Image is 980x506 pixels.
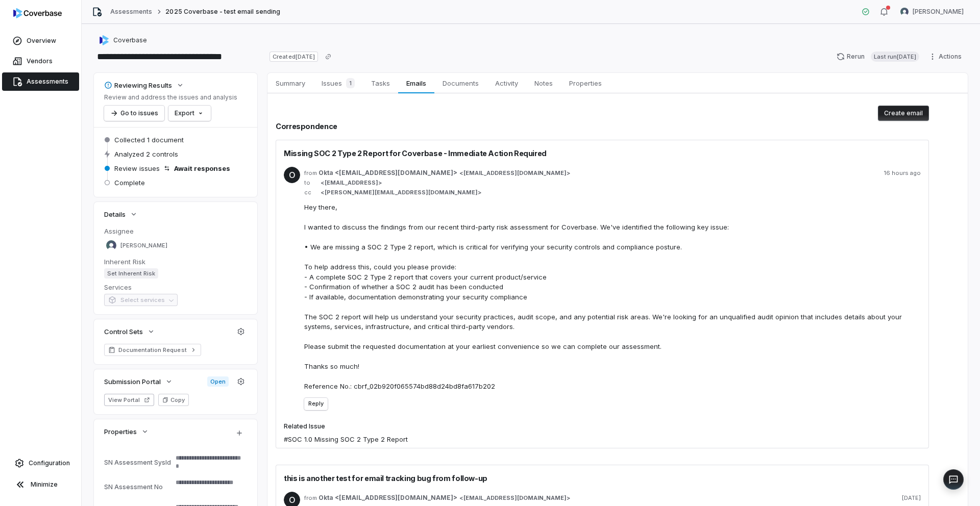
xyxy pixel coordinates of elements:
dt: Assignee [104,226,247,236]
div: SN Assessment No [104,483,171,491]
button: Copy link [319,47,337,66]
span: Missing SOC 2 Type 2 Report for Coverbase - Immediate Action Required [284,148,547,159]
span: [EMAIL_ADDRESS][DOMAIN_NAME] [463,494,567,502]
span: < [321,179,325,187]
button: Details [101,205,141,223]
span: Properties [565,77,606,90]
span: [EMAIL_ADDRESS] [325,179,378,187]
span: Collected 1 document [114,135,184,144]
a: Overview [2,32,79,50]
span: Properties [104,427,137,436]
img: Samuel Folarin avatar [900,8,909,16]
span: Complete [114,178,145,187]
a: #SOC 1.0 Missing SOC 2 Type 2 Report [284,435,408,445]
span: Overview [27,37,56,45]
button: Reply [304,398,328,410]
span: Details [104,210,126,219]
span: < [321,189,325,196]
dt: Inherent Risk [104,257,247,266]
img: logo-D7KZi-bG.svg [13,8,62,18]
span: Okta <[EMAIL_ADDRESS][DOMAIN_NAME]> [318,494,457,502]
button: Minimize [4,474,77,495]
img: Samuel Folarin avatar [106,240,116,250]
span: Assessments [27,78,68,86]
button: Actions [925,49,968,64]
a: Configuration [4,454,77,472]
span: Analyzed 2 controls [114,149,178,159]
span: [EMAIL_ADDRESS][DOMAIN_NAME] [463,169,567,177]
span: from [304,169,314,177]
span: cc [304,189,314,196]
span: Issues [317,76,359,90]
button: View Portal [104,394,154,406]
span: Coverbase [113,36,147,44]
span: Review issues [114,164,160,173]
button: Submission Portal [101,372,176,391]
button: Control Sets [101,322,158,341]
span: Set Inherent Risk [104,268,158,279]
span: Summary [272,77,309,90]
button: Samuel Folarin avatar[PERSON_NAME] [894,4,970,19]
span: O [284,167,300,183]
span: Last run [DATE] [871,52,919,62]
span: 16 hours ago [884,169,921,177]
span: 2025 Coverbase - test email sending [165,8,280,16]
button: RerunLast run[DATE] [830,49,925,64]
button: Go to issues [104,106,164,121]
div: SN Assessment SysId [104,459,171,466]
button: Copy [158,394,189,406]
span: from [304,494,314,502]
span: < [459,169,463,177]
span: [PERSON_NAME] [120,242,167,249]
button: Export [168,106,211,121]
button: Properties [101,422,152,441]
a: Vendors [2,52,79,70]
span: this is another test for email tracking bug from follow-up [284,473,487,484]
a: Assessments [110,8,152,16]
span: > [318,179,382,187]
span: Documents [438,77,483,90]
button: Reviewing Results [101,76,187,94]
span: 1 [346,78,355,88]
span: Configuration [29,459,70,467]
span: [PERSON_NAME][EMAIL_ADDRESS][DOMAIN_NAME] [325,189,478,196]
span: Okta <[EMAIL_ADDRESS][DOMAIN_NAME]> [318,169,457,177]
button: https://coverbase.com/Coverbase [96,31,150,49]
span: Await responses [174,164,230,173]
span: Emails [402,77,430,90]
div: Hey there, I wanted to discuss the findings from our recent third-party risk assessment for Cover... [304,203,921,392]
span: Activity [491,77,522,90]
span: > [318,169,570,177]
span: Notes [530,77,557,90]
span: [PERSON_NAME] [913,8,964,16]
a: Documentation Request [104,344,201,356]
span: [DATE] [902,494,921,502]
a: Assessments [2,72,79,91]
span: Tasks [367,77,394,90]
span: < [459,494,463,502]
span: Documentation Request [118,346,187,354]
button: Create email [878,106,929,121]
span: Created [DATE] [269,52,317,62]
div: Reviewing Results [104,81,172,90]
label: Related Issue [284,422,408,431]
span: Control Sets [104,327,143,336]
h2: Correspondence [276,121,929,132]
span: Minimize [31,480,58,489]
span: to [304,179,314,187]
span: > [318,189,481,196]
span: Submission Portal [104,377,161,386]
span: > [318,494,570,502]
dt: Services [104,283,247,292]
p: Review and address the issues and analysis [104,93,237,102]
span: Open [207,376,229,387]
span: Vendors [27,57,53,65]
